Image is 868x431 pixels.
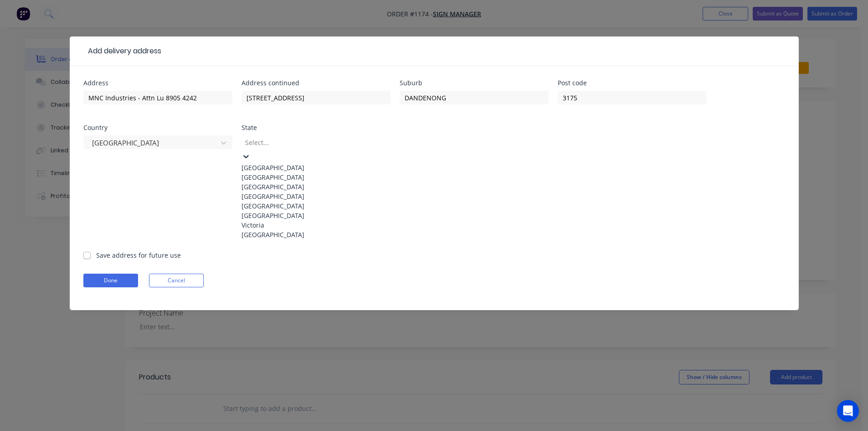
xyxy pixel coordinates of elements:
div: [GEOGRAPHIC_DATA] [241,163,390,172]
div: [GEOGRAPHIC_DATA] [241,201,390,211]
div: [GEOGRAPHIC_DATA] [241,230,390,239]
div: State [241,125,390,131]
div: Post code [558,80,707,86]
div: [GEOGRAPHIC_DATA] [241,192,390,201]
button: Done [83,274,138,287]
div: [GEOGRAPHIC_DATA] [241,182,390,192]
div: Address continued [241,80,390,86]
div: [GEOGRAPHIC_DATA] [241,172,390,182]
div: Victoria [241,220,390,230]
button: Cancel [149,274,204,287]
div: [GEOGRAPHIC_DATA] [241,211,390,220]
div: Country [83,125,232,131]
div: Add delivery address [83,46,161,57]
div: Address [83,80,232,86]
div: Open Intercom Messenger [837,400,859,422]
div: Suburb [400,80,549,86]
label: Save address for future use [96,250,181,260]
